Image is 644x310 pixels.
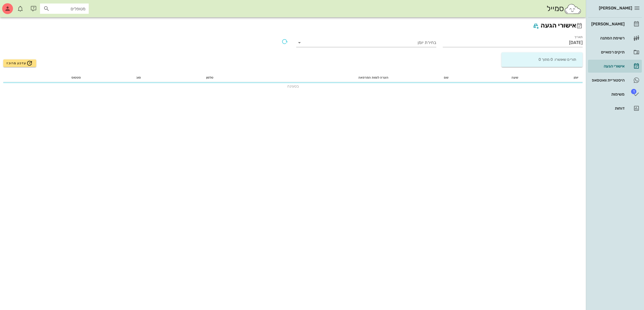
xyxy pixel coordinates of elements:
[6,60,33,66] span: עדכון מרוכז
[3,73,85,82] th: סטטוס
[588,18,642,31] a: [PERSON_NAME]
[547,3,582,15] div: סמייל
[453,73,523,82] th: שעה
[16,4,19,8] span: תג
[590,36,625,40] div: רשימת המתנה
[588,32,642,45] a: רשימת המתנה
[136,76,141,79] span: סוג
[511,76,518,79] span: שעה
[393,73,453,82] th: שם
[574,76,578,79] span: יומן
[590,106,625,110] div: דוחות
[590,78,625,82] div: היסטוריית וואטסאפ
[85,73,145,82] th: סוג
[3,59,36,67] button: עדכון מרוכז
[588,74,642,87] a: היסטוריית וואטסאפ
[3,21,583,31] h2: אישורי הגעה
[3,82,583,91] td: בטעינה
[523,73,583,82] th: יומן
[564,4,582,14] img: SmileCloud logo
[631,89,636,94] span: תג
[444,76,448,79] span: שם
[590,64,625,68] div: אישורי הגעה
[296,38,436,47] div: בחירת יומן
[206,76,213,79] span: טלפון
[588,60,642,73] a: אישורי הגעה
[504,52,580,67] div: תורים שאושרו: 0 מתוך 0
[218,73,393,82] th: הערה לצוות המרפאה
[145,73,217,82] th: טלפון
[599,6,632,11] span: [PERSON_NAME]
[588,46,642,59] a: תיקים רפואיים
[588,102,642,115] a: דוחות
[358,76,388,79] span: הערה לצוות המרפאה
[574,35,583,39] label: תאריך
[590,22,625,26] div: [PERSON_NAME]
[590,92,625,96] div: משימות
[71,76,81,79] span: סטטוס
[588,88,642,101] a: תגמשימות
[590,50,625,54] div: תיקים רפואיים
